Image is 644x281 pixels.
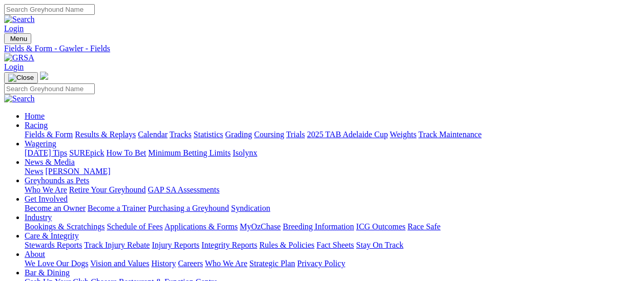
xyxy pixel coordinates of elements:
[4,33,31,44] button: Toggle navigation
[4,62,24,71] a: Login
[25,185,640,194] div: Greyhounds as Pets
[69,148,104,157] a: SUREpick
[317,241,354,249] a: Fact Sheets
[84,241,150,249] a: Track Injury Rebate
[390,130,417,139] a: Weights
[25,148,640,158] div: Wagering
[107,148,147,157] a: How To Bet
[25,158,75,166] a: News & Media
[240,222,281,231] a: MyOzChase
[201,241,257,249] a: Integrity Reports
[225,130,252,139] a: Grading
[25,268,70,277] a: Bar & Dining
[152,241,199,249] a: Injury Reports
[148,204,229,212] a: Purchasing a Greyhound
[25,259,640,268] div: About
[4,94,35,103] img: Search
[170,130,192,139] a: Tracks
[307,130,388,139] a: 2025 TAB Adelaide Cup
[164,222,238,231] a: Applications & Forms
[178,259,203,268] a: Careers
[25,112,45,120] a: Home
[297,259,345,268] a: Privacy Policy
[25,148,67,157] a: [DATE] Tips
[25,121,48,129] a: Racing
[254,130,284,139] a: Coursing
[356,241,403,249] a: Stay On Track
[25,213,52,222] a: Industry
[88,204,146,212] a: Become a Trainer
[25,222,105,231] a: Bookings & Scratchings
[25,250,45,258] a: About
[194,130,223,139] a: Statistics
[25,194,68,203] a: Get Involved
[25,222,640,231] div: Industry
[231,204,270,212] a: Syndication
[25,231,79,240] a: Care & Integrity
[4,15,35,24] img: Search
[4,44,640,53] a: Fields & Form - Gawler - Fields
[25,167,43,176] a: News
[283,222,354,231] a: Breeding Information
[205,259,247,268] a: Who We Are
[4,4,95,15] input: Search
[90,259,149,268] a: Vision and Values
[45,167,110,176] a: [PERSON_NAME]
[4,53,34,62] img: GRSA
[151,259,176,268] a: History
[25,259,88,268] a: We Love Our Dogs
[75,130,136,139] a: Results & Replays
[233,148,257,157] a: Isolynx
[148,185,220,194] a: GAP SA Assessments
[25,176,89,185] a: Greyhounds as Pets
[25,130,73,139] a: Fields & Form
[25,204,640,213] div: Get Involved
[407,222,440,231] a: Race Safe
[25,167,640,176] div: News & Media
[259,241,315,249] a: Rules & Policies
[138,130,168,139] a: Calendar
[40,72,48,80] img: logo-grsa-white.png
[356,222,405,231] a: ICG Outcomes
[25,130,640,139] div: Racing
[25,204,86,212] a: Become an Owner
[286,130,305,139] a: Trials
[148,148,231,157] a: Minimum Betting Limits
[4,83,95,94] input: Search
[25,139,56,148] a: Wagering
[25,185,67,194] a: Who We Are
[25,241,640,250] div: Care & Integrity
[25,241,82,249] a: Stewards Reports
[4,72,38,83] button: Toggle navigation
[250,259,295,268] a: Strategic Plan
[419,130,482,139] a: Track Maintenance
[8,74,34,82] img: Close
[107,222,162,231] a: Schedule of Fees
[10,35,27,42] span: Menu
[4,24,24,33] a: Login
[69,185,146,194] a: Retire Your Greyhound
